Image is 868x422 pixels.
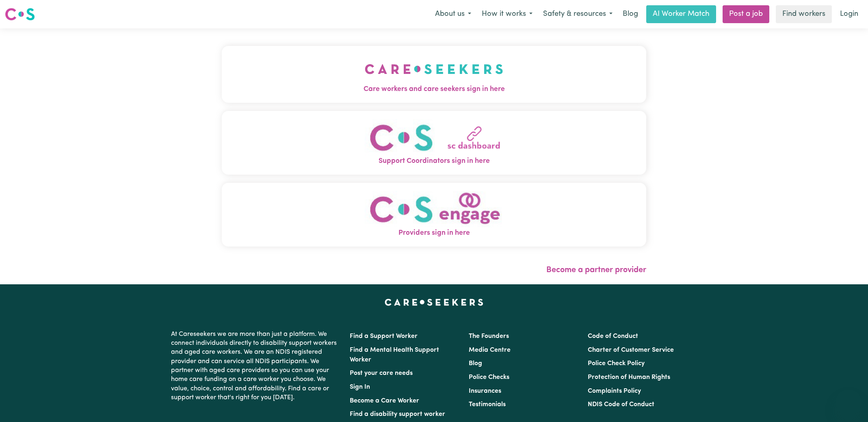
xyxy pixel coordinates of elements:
a: Find a disability support worker [350,411,445,418]
a: Protection of Human Rights [588,374,670,381]
a: AI Worker Match [646,5,716,23]
a: Become a Care Worker [350,398,419,404]
button: Care workers and care seekers sign in here [222,46,646,103]
a: Post your care needs [350,370,413,377]
a: The Founders [469,333,509,340]
a: Testimonials [469,401,506,408]
a: Sign In [350,384,370,390]
a: Careseekers home page [385,299,483,305]
a: Find workers [776,5,832,23]
a: Police Checks [469,374,509,381]
button: Safety & resources [538,6,618,23]
span: Support Coordinators sign in here [222,156,646,167]
iframe: Button to launch messaging window [836,390,862,416]
button: Providers sign in here [222,183,646,247]
a: Find a Support Worker [350,333,418,340]
a: Careseekers logo [5,5,35,24]
a: Complaints Policy [588,388,641,394]
a: Find a Mental Health Support Worker [350,347,439,363]
a: Media Centre [469,347,511,353]
a: NDIS Code of Conduct [588,401,654,408]
a: Police Check Policy [588,360,645,367]
span: Providers sign in here [222,227,646,238]
a: Post a job [723,5,769,23]
a: Code of Conduct [588,333,638,340]
a: Blog [618,5,643,23]
a: Login [835,5,863,23]
button: How it works [476,6,538,23]
span: Care workers and care seekers sign in here [222,84,646,95]
p: At Careseekers we are more than just a platform. We connect individuals directly to disability su... [171,327,340,406]
a: Blog [469,360,482,367]
button: About us [430,6,476,23]
button: Support Coordinators sign in here [222,111,646,175]
a: Insurances [469,388,501,394]
a: Charter of Customer Service [588,347,674,353]
a: Become a partner provider [546,266,646,274]
img: Careseekers logo [5,7,35,22]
